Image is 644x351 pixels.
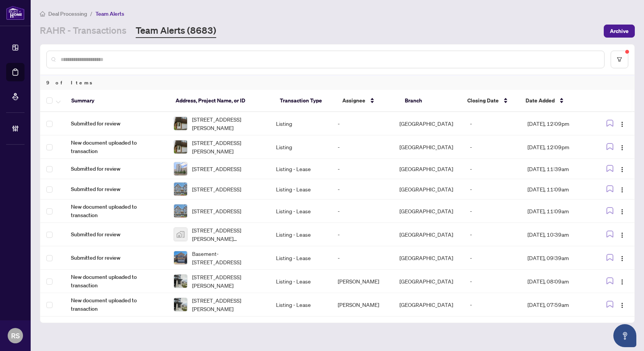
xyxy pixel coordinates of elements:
span: New document uploaded to transaction [71,138,161,155]
td: Listing - Lease [270,293,332,316]
button: Archive [604,25,635,38]
img: logo [6,6,25,20]
td: [GEOGRAPHIC_DATA] [393,159,464,179]
button: Logo [616,163,628,175]
td: [DATE], 11:09am [521,199,595,223]
span: Date Added [526,96,555,105]
th: Summary [65,90,169,112]
span: [STREET_ADDRESS][PERSON_NAME] [192,138,264,155]
td: [DATE], 07:59am [521,293,595,316]
li: / [90,9,92,18]
span: [STREET_ADDRESS][PERSON_NAME][PERSON_NAME] [192,226,264,243]
td: [DATE], 08:09am [521,270,595,293]
span: [STREET_ADDRESS] [192,185,241,193]
button: Logo [616,275,628,287]
td: Listing - Lease [270,246,332,270]
td: - [464,246,521,270]
td: - [332,159,393,179]
td: [PERSON_NAME] [332,270,393,293]
span: Team Alerts [95,10,124,17]
span: New document uploaded to transaction [71,296,161,313]
span: Submitted for review [71,165,161,173]
div: 9 of Items [40,75,634,90]
span: [STREET_ADDRESS][PERSON_NAME] [192,115,264,132]
button: Logo [616,117,628,130]
th: Assignee [336,90,399,112]
button: Logo [616,298,628,311]
td: Listing - Lease [270,223,332,246]
td: [PERSON_NAME] [332,293,393,316]
img: Logo [619,232,625,238]
img: thumbnail-img [174,162,187,175]
img: Logo [619,121,625,127]
td: [GEOGRAPHIC_DATA] [393,135,464,159]
td: [GEOGRAPHIC_DATA] [393,179,464,199]
span: Basement-[STREET_ADDRESS] [192,249,264,266]
button: Logo [616,141,628,153]
td: [GEOGRAPHIC_DATA] [393,112,464,135]
th: Transaction Type [274,90,336,112]
span: Archive [610,25,629,37]
td: - [464,112,521,135]
span: Submitted for review [71,230,161,239]
th: Closing Date [461,90,519,112]
span: filter [617,57,622,62]
td: [GEOGRAPHIC_DATA] [393,223,464,246]
img: thumbnail-img [174,204,187,218]
td: - [332,179,393,199]
img: Logo [619,279,625,285]
td: [DATE], 11:39am [521,159,595,179]
span: Closing Date [467,96,499,105]
a: Team Alerts (8683) [136,24,216,38]
td: - [332,223,393,246]
span: [STREET_ADDRESS] [192,165,241,173]
img: thumbnail-img [174,228,187,241]
img: thumbnail-img [174,298,187,311]
td: [DATE], 12:09pm [521,112,595,135]
button: Logo [616,252,628,264]
img: thumbnail-img [174,117,187,130]
th: Date Added [519,90,595,112]
img: thumbnail-img [174,183,187,196]
span: [STREET_ADDRESS][PERSON_NAME] [192,273,264,290]
td: [DATE], 12:09pm [521,135,595,159]
span: Submitted for review [71,254,161,262]
span: [STREET_ADDRESS] [192,207,241,215]
td: [GEOGRAPHIC_DATA] [393,246,464,270]
td: Listing [270,135,332,159]
img: Logo [619,302,625,308]
img: Logo [619,187,625,193]
td: - [464,159,521,179]
button: Logo [616,228,628,241]
td: - [464,199,521,223]
th: Branch [399,90,461,112]
td: Listing - Lease [270,159,332,179]
span: [STREET_ADDRESS][PERSON_NAME] [192,296,264,313]
td: [GEOGRAPHIC_DATA] [393,270,464,293]
img: Logo [619,209,625,215]
td: [GEOGRAPHIC_DATA] [393,293,464,316]
button: Logo [616,183,628,195]
span: Assignee [342,96,365,105]
button: Open asap [613,324,636,347]
td: - [464,293,521,316]
img: Logo [619,255,625,262]
td: [GEOGRAPHIC_DATA] [393,199,464,223]
td: - [332,135,393,159]
td: - [332,199,393,223]
img: Logo [619,145,625,151]
img: Logo [619,166,625,173]
td: - [464,223,521,246]
img: thumbnail-img [174,140,187,153]
span: New document uploaded to transaction [71,273,161,290]
span: Submitted for review [71,185,161,193]
td: Listing [270,112,332,135]
td: - [332,246,393,270]
span: New document uploaded to transaction [71,203,161,219]
td: Listing - Lease [270,199,332,223]
a: RAHR - Transactions [40,24,127,38]
span: home [40,11,45,16]
td: Listing - Lease [270,179,332,199]
th: Address, Project Name, or ID [169,90,274,112]
button: filter [611,51,628,68]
